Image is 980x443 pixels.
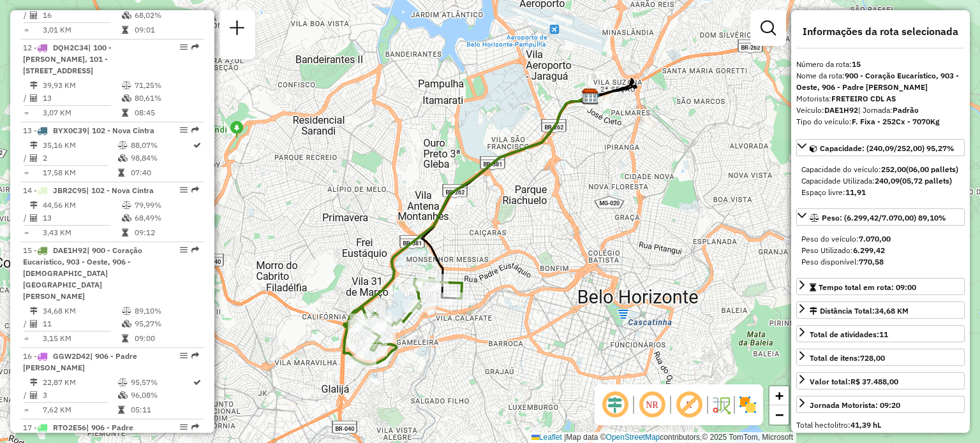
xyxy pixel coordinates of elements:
[118,391,128,399] i: % de utilização da cubagem
[819,282,916,292] span: Tempo total em rota: 09:00
[191,186,199,194] em: Rota exportada
[796,349,965,366] a: Total de itens:728,00
[134,226,198,239] td: 09:12
[822,213,946,222] span: Peso: (6.299,42/7.070,00) 89,10%
[180,352,188,359] em: Opções
[23,212,29,224] td: /
[134,317,198,330] td: 95,27%
[850,377,898,386] strong: R$ 37.488,00
[796,70,965,93] div: Nome da rota:
[852,117,940,126] strong: F. Fixa - 252Cx - 7070Kg
[775,388,783,403] span: +
[134,106,198,119] td: 08:45
[30,142,38,149] i: Distância Total
[130,389,192,402] td: 96,08%
[191,246,199,254] em: Rota exportada
[53,126,87,135] span: BYX0C39
[23,403,29,416] td: =
[23,332,29,345] td: =
[23,9,29,22] td: /
[738,395,758,415] img: Exibir/Ocultar setores
[900,176,952,185] strong: (05,72 pallets)
[906,164,958,174] strong: (06,00 pallets)
[820,143,954,153] span: Capacidade: (240,09/252,00) 95,27%
[23,24,29,36] td: =
[875,176,900,185] strong: 240,09
[180,43,188,51] em: Opções
[42,106,121,119] td: 3,07 KM
[42,9,121,22] td: 16
[796,93,965,105] div: Motorista:
[831,94,896,103] strong: FRETEIRO CDL AS
[42,24,121,36] td: 3,01 KM
[134,24,198,36] td: 09:01
[134,199,198,212] td: 79,99%
[53,245,87,255] span: DAE1H92
[30,154,38,162] i: Total de Atividades
[122,26,128,34] i: Tempo total em rota
[30,307,38,315] i: Distância Total
[118,142,128,149] i: % de utilização do peso
[796,372,965,389] a: Valor total:R$ 37.488,00
[810,352,885,364] div: Total de itens:
[87,126,154,135] span: | 102 - Nova Cintra
[583,89,599,105] img: CDD Belo Horizonte
[23,43,112,75] span: 12 -
[564,433,566,442] span: |
[53,423,86,432] span: RTO2E56
[30,391,38,399] i: Total de Atividades
[858,105,919,115] span: | Jornada:
[130,403,192,416] td: 05:11
[191,126,199,134] em: Rota exportada
[796,325,965,342] a: Total de atividades:11
[637,389,667,420] span: Ocultar NR
[118,154,128,162] i: % de utilização da cubagem
[53,185,86,195] span: JBR2C95
[122,214,131,222] i: % de utilização da cubagem
[30,94,38,102] i: Total de Atividades
[810,330,888,339] span: Total de atividades:
[796,208,965,226] a: Peso: (6.299,42/7.070,00) 89,10%
[23,43,112,75] span: | 100 - [PERSON_NAME], 101 - [STREET_ADDRESS]
[134,92,198,105] td: 80,61%
[130,376,192,389] td: 95,57%
[118,169,124,177] i: Tempo total em rota
[42,389,117,402] td: 3
[122,82,131,89] i: % de utilização do peso
[859,257,884,266] strong: 770,58
[875,306,909,316] span: 34,68 KM
[42,92,121,105] td: 13
[53,43,88,52] span: DQH2C34
[23,106,29,119] td: =
[881,164,906,174] strong: 252,00
[796,139,965,156] a: Capacidade: (240,09/252,00) 95,27%
[600,389,630,420] span: Ocultar deslocamento
[122,320,131,328] i: % de utilização da cubagem
[581,88,598,105] img: AS - BH
[893,105,919,115] strong: Padrão
[130,152,192,164] td: 98,84%
[23,317,29,330] td: /
[42,376,117,389] td: 22,87 KM
[23,245,142,301] span: | 900 - Coração Eucarístico, 903 - Oeste, 906 - [DEMOGRAPHIC_DATA][GEOGRAPHIC_DATA][PERSON_NAME]
[796,396,965,413] a: Jornada Motorista: 09:20
[134,332,198,345] td: 09:00
[180,423,188,431] em: Opções
[193,142,201,149] i: Rota otimizada
[30,214,38,222] i: Total de Atividades
[193,379,201,386] i: Rota otimizada
[42,317,121,330] td: 11
[30,379,38,386] i: Distância Total
[23,185,154,195] span: 14 -
[852,59,861,69] strong: 15
[23,92,29,105] td: /
[23,351,137,372] span: | 906 - Padre [PERSON_NAME]
[134,212,198,224] td: 68,49%
[191,423,199,431] em: Rota exportada
[86,185,154,195] span: | 102 - Nova Cintra
[42,152,117,164] td: 2
[531,433,562,442] a: Leaflet
[674,389,704,420] span: Exibir rótulo
[801,245,960,256] div: Peso Utilizado:
[42,79,121,92] td: 39,93 KM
